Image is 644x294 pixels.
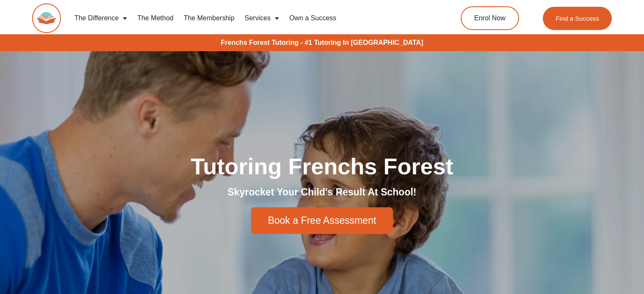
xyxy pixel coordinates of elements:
a: The Method [132,8,178,28]
span: Book a Free Assessment [268,216,376,225]
nav: Menu [69,8,428,28]
span: Find a Success [556,15,599,22]
span: Enrol Now [474,15,506,22]
h2: Skyrocket Your Child's Result At School! [85,186,559,199]
a: The Membership [179,8,240,28]
a: Own a Success [284,8,341,28]
a: Find a Success [543,7,612,30]
h1: Tutoring Frenchs Forest [85,155,559,178]
a: The Difference [69,8,133,28]
a: Book a Free Assessment [251,207,393,234]
a: Enrol Now [461,6,519,30]
a: Services [240,8,284,28]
